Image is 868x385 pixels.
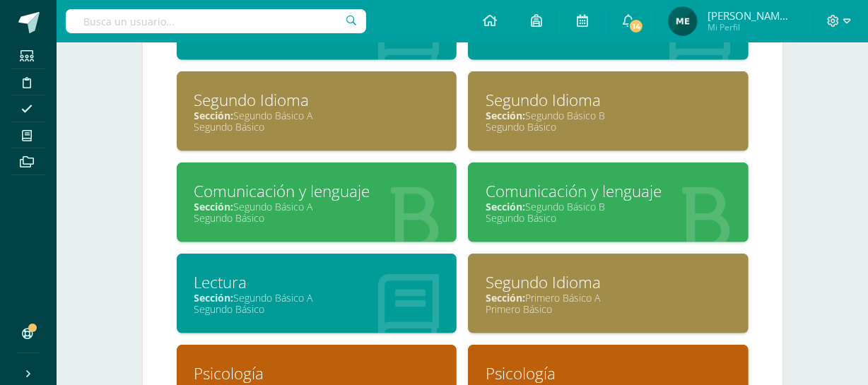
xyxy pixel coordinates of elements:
[708,8,792,23] span: [PERSON_NAME] de los Angeles
[194,291,234,304] span: Sección:
[486,291,731,304] div: Primero Básico A
[194,109,440,122] div: Segundo Básico A
[669,7,697,35] img: ced03373c30ac9eb276b8f9c21c0bd80.png
[177,254,457,333] a: LecturaSección:Segundo Básico ASegundo Básico
[194,89,440,111] div: Segundo Idioma
[486,200,731,213] div: Segundo Básico B
[177,71,457,151] a: Segundo IdiomaSección:Segundo Básico ASegundo Básico
[194,211,440,225] div: Segundo Básico
[468,162,749,242] a: Comunicación y lenguajeSección:Segundo Básico BSegundo Básico
[194,180,440,202] div: Comunicación y lenguaje
[177,162,457,242] a: Comunicación y lenguajeSección:Segundo Básico ASegundo Básico
[194,302,440,316] div: Segundo Básico
[468,71,749,151] a: Segundo IdiomaSección:Segundo Básico BSegundo Básico
[486,109,525,122] span: Sección:
[486,271,731,293] div: Segundo Idioma
[486,120,731,134] div: Segundo Básico
[194,109,234,122] span: Sección:
[194,200,234,213] span: Sección:
[486,109,731,122] div: Segundo Básico B
[468,254,749,333] a: Segundo IdiomaSección:Primero Básico APrimero Básico
[486,200,525,213] span: Sección:
[66,9,366,33] input: Busca un usuario...
[486,180,731,202] div: Comunicación y lenguaje
[194,200,440,213] div: Segundo Básico A
[708,21,792,33] span: Mi Perfil
[194,271,440,293] div: Lectura
[486,302,731,316] div: Primero Básico
[194,120,440,134] div: Segundo Básico
[486,89,731,111] div: Segundo Idioma
[628,18,644,34] span: 14
[194,362,440,384] div: Psicología
[486,291,525,304] span: Sección:
[194,291,440,304] div: Segundo Básico A
[486,362,731,384] div: Psicología
[486,211,731,225] div: Segundo Básico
